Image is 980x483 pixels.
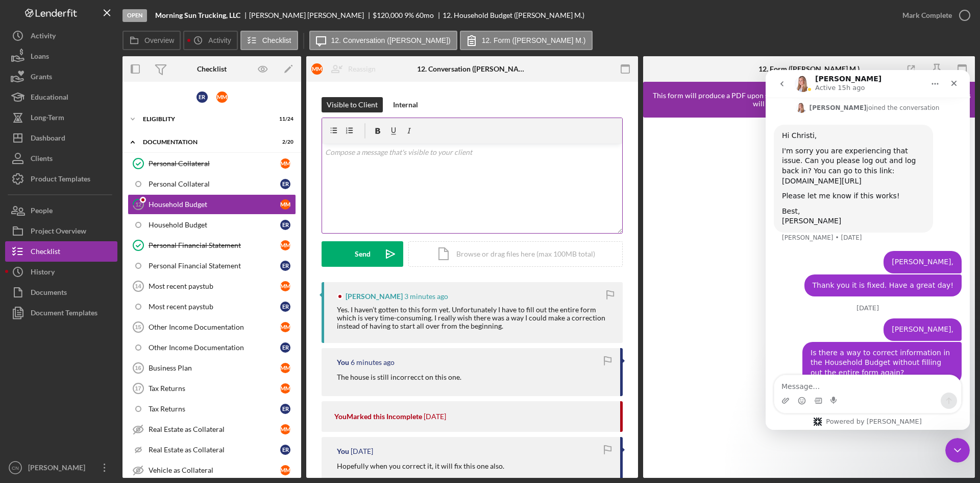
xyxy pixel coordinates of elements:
[945,438,970,463] iframe: Intercom live chat
[280,302,290,312] div: E R
[183,31,237,50] button: Activity
[280,445,290,455] div: E R
[149,405,280,413] div: Tax Returns
[346,292,403,301] div: [PERSON_NAME]
[648,91,975,108] div: This form will produce a PDF upon submission. Profile data will pre-fill, if applicable, and othe...
[280,158,290,169] div: M M
[149,200,280,209] div: Household Budget
[155,11,240,19] b: Morning Sun Trucking, LLC
[337,358,349,366] div: You
[208,36,231,44] label: Activity
[280,424,290,434] div: M M
[306,59,386,79] button: MMReassign
[280,404,290,414] div: E R
[128,460,296,480] a: Vehicle as CollateralMM
[128,440,296,460] a: Real Estate as CollateralER
[334,412,422,421] div: You Marked this Incomplete
[280,281,290,291] div: M M
[280,363,290,373] div: M M
[351,358,395,366] time: 2025-09-30 12:50
[149,446,280,454] div: Real Estate as Collateral
[149,466,280,474] div: Vehicle as Collateral
[5,457,117,478] button: CN[PERSON_NAME]
[26,457,92,480] div: [PERSON_NAME]
[128,153,296,174] a: Personal CollateralMM
[249,11,373,19] div: [PERSON_NAME] [PERSON_NAME]
[149,384,280,393] div: Tax Returns
[128,194,296,215] a: 12Household BudgetMM
[331,36,451,44] label: 12. Conversation ([PERSON_NAME])
[128,296,296,317] a: Most recent paystubER
[355,241,371,267] div: Send
[309,31,457,50] button: 12. Conversation ([PERSON_NAME])
[149,425,280,433] div: Real Estate as Collateral
[653,128,966,468] iframe: Lenderfit form
[128,419,296,440] a: Real Estate as CollateralMM
[280,465,290,475] div: M M
[337,461,504,472] p: Hopefully when you correct it, it will fix this one also.
[128,174,296,194] a: Personal CollateralER
[351,447,373,455] time: 2025-09-25 12:58
[149,241,280,249] div: Personal Financial Statement
[149,159,280,168] div: Personal Collateral
[128,276,296,296] a: 14Most recent paystubMM
[348,59,376,79] div: Reassign
[280,199,290,210] div: M M
[766,70,970,430] iframe: Intercom live chat
[128,317,296,337] a: 15Other Income DocumentationMM
[122,9,147,22] div: Open
[443,11,584,19] div: 12. Household Budget ([PERSON_NAME] M.)
[311,63,323,75] div: M M
[327,97,378,112] div: Visible to Client
[337,447,349,455] div: You
[275,139,293,145] div: 2 / 20
[128,235,296,256] a: Personal Financial StatementMM
[415,11,434,19] div: 60 mo
[460,31,593,50] button: 12. Form ([PERSON_NAME] M.)
[149,323,280,331] div: Other Income Documentation
[280,179,290,189] div: E R
[149,282,280,290] div: Most recent paystub
[417,65,528,73] div: 12. Conversation ([PERSON_NAME])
